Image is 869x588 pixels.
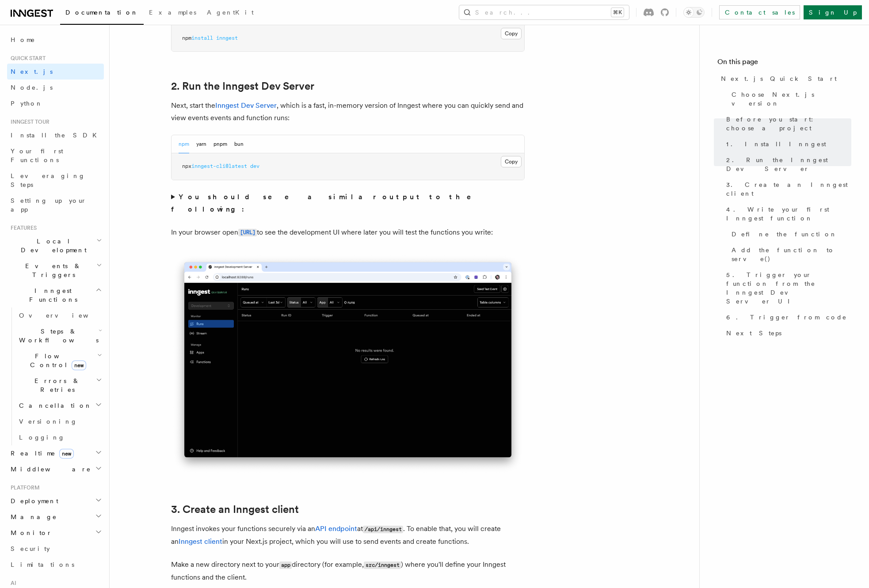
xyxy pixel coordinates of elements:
[7,493,104,509] button: Deployment
[7,497,58,505] span: Deployment
[7,484,40,491] span: Platform
[11,148,63,163] span: Your first Functions
[171,191,525,216] summary: You should see a similar output to the following:
[726,205,851,223] span: 4. Write your first Inngest function
[717,57,851,71] h4: On this page
[728,87,851,111] a: Choose Next.js version
[149,9,196,16] span: Examples
[717,71,851,87] a: Next.js Quick Start
[7,32,104,48] a: Home
[15,398,104,413] button: Cancellation
[501,28,522,39] button: Copy
[723,267,851,309] a: 5. Trigger your function from the Inngest Dev Server UI
[182,35,191,41] span: npm
[60,3,144,25] a: Documentation
[721,74,837,83] span: Next.js Quick Start
[7,509,104,525] button: Manage
[207,9,254,16] span: AgentKit
[726,140,826,148] span: 1. Install Inngest
[15,323,104,348] button: Steps & Workflows
[11,197,87,213] span: Setting up your app
[7,528,52,537] span: Monitor
[723,111,851,136] a: Before you start: choose a project
[202,3,259,24] a: AgentKit
[7,233,104,258] button: Local Development
[7,95,104,111] a: Python
[171,503,299,516] a: 3. Create an Inngest client
[171,226,525,239] p: In your browser open to see the development UI where later you will test the functions you write:
[611,8,624,17] kbd: ⌘K
[216,35,238,41] span: inngest
[171,558,525,584] p: Make a new directory next to your directory (for example, ) where you'll define your Inngest func...
[238,229,257,236] code: [URL]
[15,348,104,373] button: Flow Controlnew
[363,526,403,533] code: /api/inngest
[7,286,95,304] span: Inngest Functions
[459,5,629,19] button: Search...⌘K
[15,376,96,394] span: Errors & Retries
[7,80,104,95] a: Node.js
[11,132,102,139] span: Install the SDK
[726,180,851,198] span: 3. Create an Inngest client
[7,307,104,445] div: Inngest Functions
[171,253,525,475] img: Inngest Dev Server's 'Runs' tab with no data
[723,136,851,152] a: 1. Install Inngest
[279,561,292,569] code: app
[723,152,851,177] a: 2. Run the Inngest Dev Server
[7,127,104,143] a: Install the SDK
[182,163,191,169] span: npx
[19,418,77,425] span: Versioning
[213,135,227,153] button: pnpm
[726,270,851,306] span: 5. Trigger your function from the Inngest Dev Server UI
[683,7,705,18] button: Toggle dark mode
[7,525,104,541] button: Monitor
[196,135,206,153] button: yarn
[59,449,74,459] span: new
[7,224,37,231] span: Features
[19,434,65,441] span: Logging
[15,413,104,429] a: Versioning
[11,68,53,75] span: Next.js
[7,541,104,557] a: Security
[7,445,104,461] button: Realtimenew
[7,465,91,474] span: Middleware
[15,327,99,345] span: Steps & Workflows
[7,580,16,587] span: AI
[7,258,104,283] button: Events & Triggers
[726,329,781,338] span: Next Steps
[732,246,851,263] span: Add the function to serve()
[726,313,847,322] span: 6. Trigger from code
[15,373,104,398] button: Errors & Retries
[7,168,104,193] a: Leveraging Steps
[11,545,50,552] span: Security
[15,307,104,323] a: Overview
[72,360,86,370] span: new
[7,143,104,168] a: Your first Functions
[171,99,525,124] p: Next, start the , which is a fast, in-memory version of Inngest where you can quickly send and vi...
[144,3,202,24] a: Examples
[7,557,104,573] a: Limitations
[7,193,104,217] a: Setting up your app
[234,135,244,153] button: bun
[19,312,110,319] span: Overview
[728,226,851,242] a: Define the function
[191,163,247,169] span: inngest-cli@latest
[315,524,357,533] a: API endpoint
[7,283,104,307] button: Inngest Functions
[191,35,213,41] span: install
[7,262,96,279] span: Events & Triggers
[15,352,97,369] span: Flow Control
[364,561,401,569] code: src/inngest
[723,201,851,226] a: 4. Write your first Inngest function
[732,230,837,239] span: Define the function
[719,5,800,19] a: Contact sales
[11,172,85,188] span: Leveraging Steps
[501,156,522,167] button: Copy
[723,325,851,341] a: Next Steps
[171,193,484,213] strong: You should see a similar output to the following:
[179,135,189,153] button: npm
[726,156,851,173] span: 2. Run the Inngest Dev Server
[7,64,104,80] a: Next.js
[804,5,862,19] a: Sign Up
[11,84,53,91] span: Node.js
